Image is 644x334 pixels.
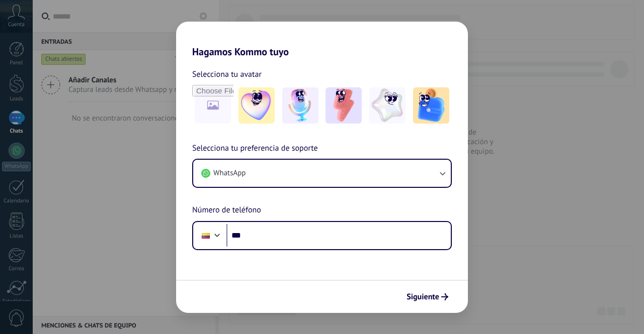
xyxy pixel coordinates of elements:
h2: Hagamos Kommo tuyo [176,22,468,58]
img: -4.jpeg [369,87,406,124]
span: Selecciona tu avatar [192,68,262,81]
img: -5.jpeg [413,87,449,124]
img: -2.jpeg [282,87,318,124]
button: WhatsApp [193,160,451,187]
img: -1.jpeg [238,87,275,124]
span: Selecciona tu preferencia de soporte [192,142,318,155]
span: Siguiente [407,293,439,300]
button: Siguiente [402,288,453,305]
div: Colombia: + 57 [196,225,215,246]
span: Número de teléfono [192,204,261,217]
span: WhatsApp [213,168,246,178]
img: -3.jpeg [326,87,362,124]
